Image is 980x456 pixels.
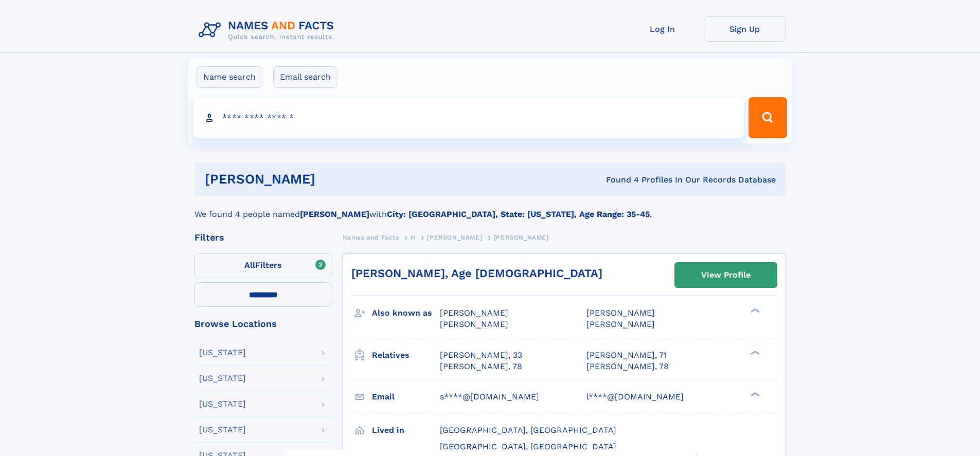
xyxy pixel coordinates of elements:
[273,66,337,88] label: Email search
[621,16,704,42] a: Log In
[748,307,760,314] div: ❯
[748,349,760,356] div: ❯
[197,66,262,88] label: Name search
[411,234,416,241] span: H
[427,234,482,241] span: [PERSON_NAME]
[199,349,246,357] div: [US_STATE]
[586,350,667,361] a: [PERSON_NAME], 71
[194,319,332,329] div: Browse Locations
[372,388,440,406] h3: Email
[351,267,602,280] a: [PERSON_NAME], Age [DEMOGRAPHIC_DATA]
[194,233,332,242] div: Filters
[440,319,508,329] span: [PERSON_NAME]
[194,196,786,221] div: We found 4 people named with .
[586,319,655,329] span: [PERSON_NAME]
[411,231,416,244] a: H
[494,234,549,241] span: [PERSON_NAME]
[701,263,751,287] div: View Profile
[440,425,616,435] span: [GEOGRAPHIC_DATA], [GEOGRAPHIC_DATA]
[372,346,440,364] h3: Relatives
[193,97,744,138] input: search input
[440,361,522,372] a: [PERSON_NAME], 78
[300,209,369,219] b: [PERSON_NAME]
[586,308,655,318] span: [PERSON_NAME]
[199,426,246,434] div: [US_STATE]
[387,209,650,219] b: City: [GEOGRAPHIC_DATA], State: [US_STATE], Age Range: 35-45
[372,422,440,439] h3: Lived in
[440,442,616,451] span: [GEOGRAPHIC_DATA], [GEOGRAPHIC_DATA]
[199,374,246,382] div: [US_STATE]
[205,173,461,186] h1: [PERSON_NAME]
[343,231,399,244] a: Names and Facts
[194,253,332,278] label: Filters
[460,174,776,186] div: Found 4 Profiles In Our Records Database
[748,391,760,397] div: ❯
[440,308,508,318] span: [PERSON_NAME]
[372,304,440,322] h3: Also known as
[244,260,255,270] span: All
[704,16,786,42] a: Sign Up
[586,361,669,372] a: [PERSON_NAME], 78
[427,231,482,244] a: [PERSON_NAME]
[749,97,787,138] button: Search Button
[194,16,343,44] img: Logo Names and Facts
[440,350,522,361] a: [PERSON_NAME], 33
[675,263,777,287] a: View Profile
[199,400,246,408] div: [US_STATE]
